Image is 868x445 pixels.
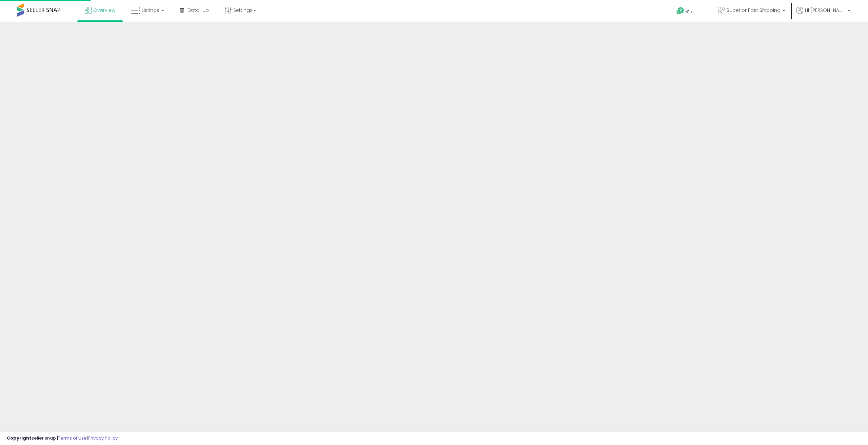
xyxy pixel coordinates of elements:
[796,7,850,22] a: Hi [PERSON_NAME]
[727,7,781,14] span: Superior Fast Shipping
[142,7,159,14] span: Listings
[671,2,707,22] a: Help
[685,9,694,15] span: Help
[805,7,846,14] span: Hi [PERSON_NAME]
[188,7,209,14] span: DataHub
[93,7,115,14] span: Overview
[676,7,685,15] i: Get Help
